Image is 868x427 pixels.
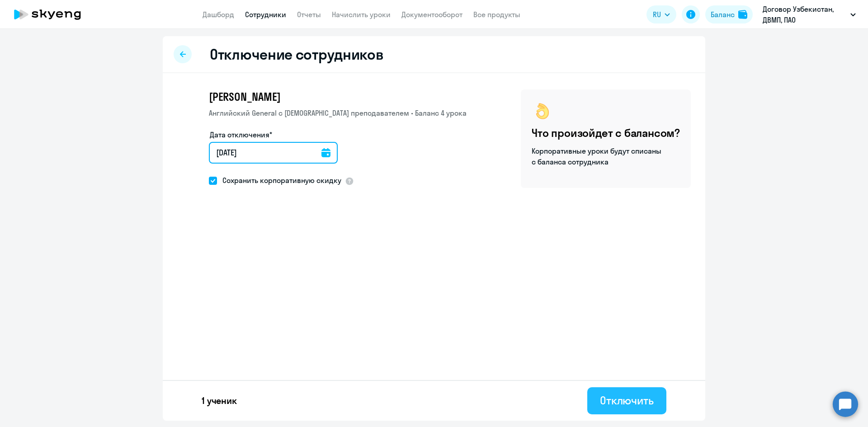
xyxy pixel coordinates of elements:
[646,5,676,23] button: RU
[203,10,234,19] a: Дашборд
[532,145,663,167] p: Корпоративные уроки будут списаны с баланса сотрудника
[653,9,661,20] span: RU
[209,142,338,164] input: дд.мм.гггг
[217,175,341,186] span: Сохранить корпоративную скидку
[401,10,462,19] a: Документооборот
[202,394,237,407] p: 1 ученик
[332,10,391,19] a: Начислить уроки
[532,100,553,122] img: ok
[297,10,321,19] a: Отчеты
[210,45,383,63] h2: Отключение сотрудников
[711,9,735,20] div: Баланс
[738,10,747,19] img: balance
[587,387,666,414] button: Отключить
[532,126,680,140] h4: Что произойдет с балансом?
[758,4,860,25] button: Договор Узбекистан, ДВМП, ПАО
[209,89,280,104] span: [PERSON_NAME]
[705,5,753,23] button: Балансbalance
[473,10,520,19] a: Все продукты
[210,129,272,140] label: Дата отключения*
[245,10,286,19] a: Сотрудники
[600,393,654,408] div: Отключить
[763,4,847,25] p: Договор Узбекистан, ДВМП, ПАО
[209,108,467,118] p: Английский General с [DEMOGRAPHIC_DATA] преподавателем • Баланс 4 урока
